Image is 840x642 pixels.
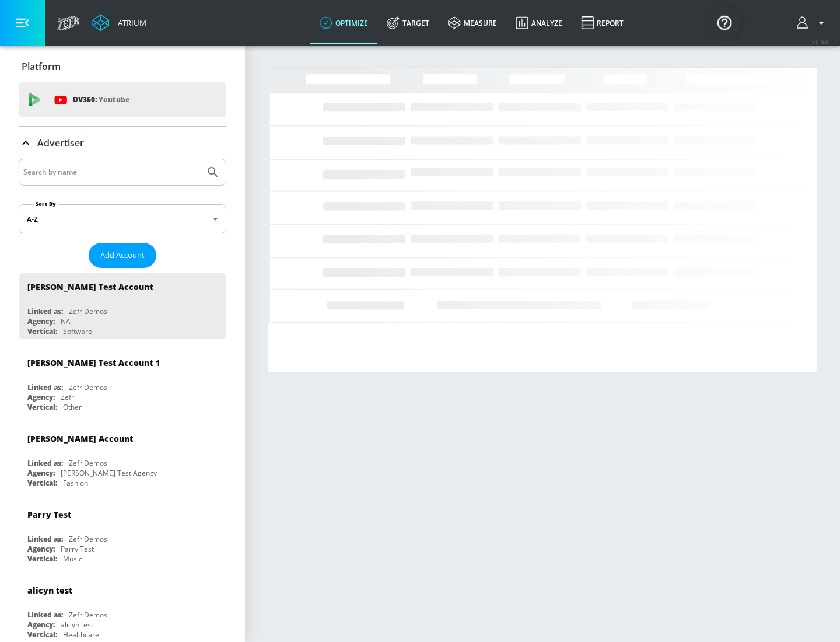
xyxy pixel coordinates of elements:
[19,50,226,83] div: Platform
[37,137,84,149] p: Advertiser
[27,402,57,412] div: Vertical:
[19,82,226,117] div: DV360: Youtube
[506,2,572,44] a: Analyze
[63,478,88,488] div: Fashion
[19,500,226,567] div: Parry TestLinked as:Zefr DemosAgency:Parry TestVertical:Music
[19,127,226,159] div: Advertiser
[27,509,71,520] div: Parry Test
[19,424,226,491] div: [PERSON_NAME] AccountLinked as:Zefr DemosAgency:[PERSON_NAME] Test AgencyVertical:Fashion
[572,2,633,44] a: Report
[69,610,107,620] div: Zefr Demos
[377,2,439,44] a: Target
[33,200,58,208] label: Sort By
[439,2,506,44] a: measure
[19,348,226,415] div: [PERSON_NAME] Test Account 1Linked as:Zefr DemosAgency:ZefrVertical:Other
[27,468,55,478] div: Agency:
[27,610,63,620] div: Linked as:
[113,18,146,28] div: Atrium
[63,326,92,336] div: Software
[27,433,133,444] div: [PERSON_NAME] Account
[100,249,145,262] span: Add Account
[27,620,55,630] div: Agency:
[61,544,94,554] div: Parry Test
[63,554,82,564] div: Music
[61,620,93,630] div: alicyn test
[27,392,55,402] div: Agency:
[22,60,61,73] p: Platform
[19,273,226,339] div: [PERSON_NAME] Test AccountLinked as:Zefr DemosAgency:NAVertical:Software
[27,281,153,292] div: [PERSON_NAME] Test Account
[69,458,107,468] div: Zefr Demos
[27,382,63,392] div: Linked as:
[61,316,71,326] div: NA
[27,306,63,316] div: Linked as:
[27,316,55,326] div: Agency:
[708,6,741,39] button: Open Resource Center
[73,93,129,106] p: DV360:
[23,165,200,180] input: Search by name
[89,243,156,268] button: Add Account
[27,534,63,544] div: Linked as:
[99,93,129,106] p: Youtube
[27,544,55,554] div: Agency:
[61,468,157,478] div: [PERSON_NAME] Test Agency
[27,554,57,564] div: Vertical:
[63,402,82,412] div: Other
[27,458,63,468] div: Linked as:
[92,14,146,32] a: Atrium
[812,39,828,45] span: v 4.19.0
[310,2,377,44] a: optimize
[27,585,72,596] div: alicyn test
[61,392,74,402] div: Zefr
[27,357,160,368] div: [PERSON_NAME] Test Account 1
[27,630,57,640] div: Vertical:
[69,306,107,316] div: Zefr Demos
[69,382,107,392] div: Zefr Demos
[19,204,226,233] div: A-Z
[63,630,99,640] div: Healthcare
[27,478,57,488] div: Vertical:
[69,534,107,544] div: Zefr Demos
[27,326,57,336] div: Vertical:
